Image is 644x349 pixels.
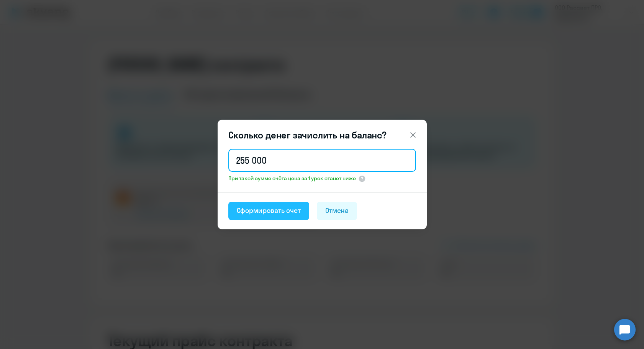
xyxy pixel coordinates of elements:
header: Сколько денег зачислить на баланс? [218,129,427,141]
input: 1 000 000 000 ₽ [228,149,416,172]
button: Сформировать счет [228,202,309,220]
span: При такой сумме счёта цена за 1 урок станет ниже [228,175,356,182]
div: Отмена [325,206,349,216]
button: Отмена [317,202,357,220]
div: Сформировать счет [237,206,301,216]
